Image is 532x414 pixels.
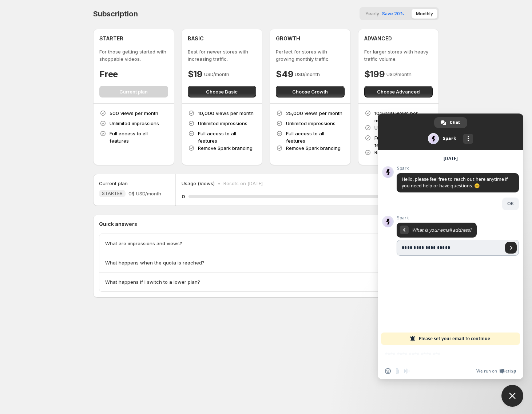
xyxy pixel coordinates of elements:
[198,110,254,116] span: 10,000 views per month
[450,117,460,128] span: Chat
[99,180,128,187] h5: Current plan
[434,117,467,128] div: Chat
[374,150,429,155] span: Remove Spark branding
[400,226,409,234] div: Return to message
[276,86,345,97] button: Choose Growth
[102,191,123,196] span: STARTER
[204,71,229,78] p: USD/month
[110,131,148,144] span: Full access to all features
[276,35,300,42] h4: GROWTH
[292,88,328,95] span: Choose Growth
[377,88,420,95] span: Choose Advanced
[286,131,324,144] span: Full access to all features
[276,68,293,80] h4: $49
[218,180,221,187] p: •
[105,240,182,247] span: What are impressions and views?
[397,166,519,171] span: Spark
[476,368,497,374] span: We run on
[463,134,473,144] div: More channels
[182,193,185,200] h5: 0
[93,9,138,18] h4: Subscription
[198,145,253,151] span: Remove Spark branding
[364,35,392,42] h4: ADVANCED
[99,35,123,42] h4: STARTER
[198,120,247,126] span: Unlimited impressions
[385,368,391,374] span: Insert an emoji
[419,333,491,345] span: Please set your email to continue.
[444,156,458,161] div: [DATE]
[99,220,433,228] p: Quick answers
[295,71,320,78] p: USD/month
[507,200,514,207] span: OK
[188,35,204,42] h4: BASIC
[386,71,412,78] p: USD/month
[105,278,200,286] span: What happens if I switch to a lower plan?
[365,11,379,16] span: Yearly
[206,88,238,95] span: Choose Basic
[286,110,342,116] span: 25,000 views per month
[128,190,161,197] span: 0$ USD/month
[276,48,345,63] p: Perfect for stores with growing monthly traffic.
[188,68,203,80] h4: $19
[505,368,516,374] span: Crisp
[364,68,385,80] h4: $199
[361,9,409,19] button: YearlySave 20%
[364,86,433,97] button: Choose Advanced
[286,120,336,126] span: Unlimited impressions
[286,145,341,151] span: Remove Spark branding
[382,11,404,16] span: Save 20%
[374,135,413,148] span: Full access to all features
[110,110,158,116] span: 500 views per month
[182,180,215,187] p: Usage (Views)
[501,385,523,407] div: Close chat
[476,368,516,374] a: We run onCrisp
[223,180,263,187] p: Resets on [DATE]
[402,176,508,189] span: Hello, please feel free to reach out here anytime if you need help or have questions. 😊
[412,227,472,233] span: What is your email address?
[188,48,257,63] p: Best for newer stores with increasing traffic.
[105,259,205,266] span: What happens when the quota is reached?
[374,110,418,123] span: 100,000 views per month
[397,240,503,256] input: Enter your email address...
[99,48,168,63] p: For those getting started with shoppable videos.
[412,9,437,19] button: Monthly
[397,215,519,220] span: Spark
[364,48,433,63] p: For larger stores with heavy traffic volume.
[188,86,257,97] button: Choose Basic
[374,125,424,131] span: Unlimited impressions
[110,120,159,126] span: Unlimited impressions
[99,68,118,80] h4: Free
[505,242,517,254] span: Send
[198,131,236,144] span: Full access to all features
